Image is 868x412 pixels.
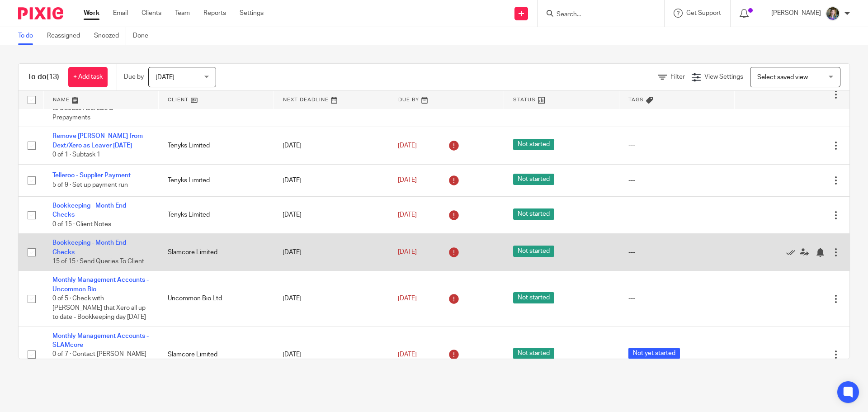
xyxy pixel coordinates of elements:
[47,73,59,81] span: (13)
[52,182,128,188] span: 5 of 9 · Set up payment run
[628,97,644,102] span: Tags
[203,9,226,18] a: Reports
[52,221,111,227] span: 0 of 15 · Client Notes
[786,248,800,257] a: Mark as done
[52,152,100,158] span: 0 of 1 · Subtask 1
[556,11,637,19] input: Search
[274,271,389,327] td: [DATE]
[398,177,417,184] span: [DATE]
[398,212,417,218] span: [DATE]
[159,164,274,196] td: Tenyks Limited
[628,176,726,185] div: ---
[274,234,389,271] td: [DATE]
[513,246,554,257] span: Not started
[18,27,40,45] a: To do
[18,7,63,19] img: Pixie
[159,234,274,271] td: Slamcore Limited
[398,249,417,256] span: [DATE]
[159,197,274,234] td: Tenyks Limited
[124,72,144,81] p: Due by
[159,127,274,164] td: Tenyks Limited
[398,142,417,149] span: [DATE]
[52,295,146,320] span: 0 of 5 · Check with [PERSON_NAME] that Xero all up to date - Bookkeeping day [DATE]
[159,327,274,382] td: Slamcore Limited
[274,327,389,382] td: [DATE]
[52,277,149,292] a: Monthly Management Accounts - Uncommon Bio
[398,295,417,302] span: [DATE]
[670,74,685,80] span: Filter
[52,333,149,348] a: Monthly Management Accounts - SLAMcore
[274,127,389,164] td: [DATE]
[686,10,721,16] span: Get Support
[274,164,389,196] td: [DATE]
[84,9,99,18] a: Work
[513,174,554,185] span: Not started
[159,271,274,327] td: Uncommon Bio Ltd
[628,210,726,219] div: ---
[156,74,175,81] span: [DATE]
[628,294,726,303] div: ---
[47,27,87,45] a: Reassigned
[52,351,146,376] span: 0 of 7 · Contact [PERSON_NAME] to arrange monthly recurring forecast review meeting...
[771,9,821,18] p: [PERSON_NAME]
[113,9,128,18] a: Email
[28,72,59,82] h1: To do
[274,197,389,234] td: [DATE]
[52,133,143,148] a: Remove [PERSON_NAME] from Dext/Xero as Leaver [DATE]
[52,203,126,218] a: Bookkeeping - Month End Checks
[513,292,554,303] span: Not started
[398,351,417,358] span: [DATE]
[142,9,161,18] a: Clients
[52,258,144,265] span: 15 of 15 · Send Queries To Client
[757,74,808,81] span: Select saved view
[628,141,726,150] div: ---
[826,6,840,21] img: 1530183611242%20(1).jpg
[704,74,743,80] span: View Settings
[240,9,264,18] a: Settings
[513,139,554,150] span: Not started
[94,27,126,45] a: Snoozed
[628,348,680,359] span: Not yet started
[68,67,108,87] a: + Add task
[133,27,155,45] a: Done
[52,240,126,255] a: Bookkeeping - Month End Checks
[52,172,131,179] a: Telleroo - Supplier Payment
[628,248,726,257] div: ---
[513,208,554,220] span: Not started
[175,9,190,18] a: Team
[513,348,554,359] span: Not started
